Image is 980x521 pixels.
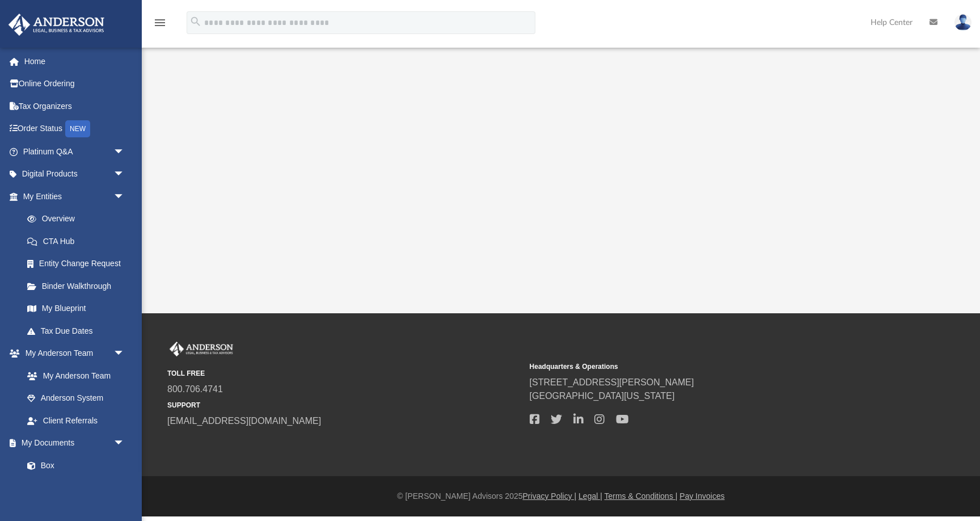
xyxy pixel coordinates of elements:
[189,15,202,28] i: search
[605,491,678,501] a: Terms & Conditions |
[167,384,223,394] a: 800.706.4741
[530,391,675,401] a: [GEOGRAPHIC_DATA][US_STATE]
[167,400,522,410] small: SUPPORT
[113,432,136,455] span: arrow_drop_down
[8,95,142,117] a: Tax Organizers
[8,50,142,73] a: Home
[8,117,142,141] a: Order StatusNEW
[16,208,142,230] a: Overview
[113,185,136,208] span: arrow_drop_down
[142,490,980,502] div: © [PERSON_NAME] Advisors 2025
[16,275,142,297] a: Binder Walkthrough
[8,163,142,186] a: Digital Productsarrow_drop_down
[530,377,694,387] a: [STREET_ADDRESS][PERSON_NAME]
[16,230,142,253] a: CTA Hub
[578,491,602,501] a: Legal |
[16,454,130,477] a: Box
[8,342,136,365] a: My Anderson Teamarrow_drop_down
[523,491,577,501] a: Privacy Policy |
[167,342,235,356] img: Anderson Advisors Platinum Portal
[167,416,321,426] a: [EMAIL_ADDRESS][DOMAIN_NAME]
[16,297,136,320] a: My Blueprint
[679,491,724,501] a: Pay Invoices
[113,163,136,186] span: arrow_drop_down
[167,368,522,379] small: TOLL FREE
[8,185,142,208] a: My Entitiesarrow_drop_down
[16,320,142,342] a: Tax Due Dates
[5,14,108,36] img: Anderson Advisors Platinum Portal
[153,16,167,30] i: menu
[16,364,130,387] a: My Anderson Team
[954,14,971,31] img: User Pic
[153,22,167,30] a: menu
[8,432,136,455] a: My Documentsarrow_drop_down
[16,387,136,410] a: Anderson System
[113,140,136,163] span: arrow_drop_down
[16,477,136,499] a: Meeting Minutes
[8,140,142,163] a: Platinum Q&Aarrow_drop_down
[530,362,884,372] small: Headquarters & Operations
[113,342,136,365] span: arrow_drop_down
[8,73,142,95] a: Online Ordering
[16,253,142,275] a: Entity Change Request
[16,409,136,432] a: Client Referrals
[65,120,90,137] div: NEW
